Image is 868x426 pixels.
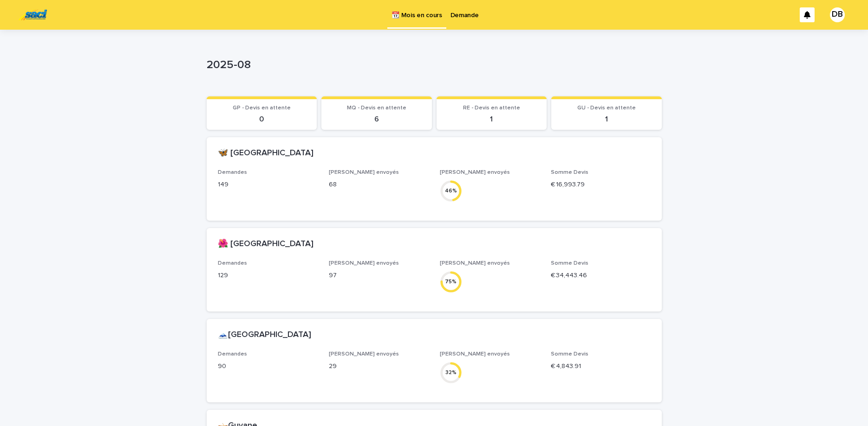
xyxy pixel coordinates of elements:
[327,115,426,124] p: 6
[440,277,462,286] div: 75 %
[233,105,291,111] span: GP - Devis en attente
[218,330,311,340] h2: 🗻[GEOGRAPHIC_DATA]
[551,261,588,266] span: Somme Devis
[212,115,312,124] p: 0
[440,261,510,266] span: [PERSON_NAME] envoyés
[329,261,399,266] span: [PERSON_NAME] envoyés
[218,239,313,249] h2: 🌺 [GEOGRAPHIC_DATA]
[551,362,651,371] p: € 4,843.91
[19,6,47,24] img: UC29JcTLQ3GheANZ19ks
[577,105,636,111] span: GU - Devis en attente
[218,148,313,159] h2: 🦋 [GEOGRAPHIC_DATA]
[207,58,658,72] p: 2025-08
[329,362,429,371] p: 29
[557,115,656,124] p: 1
[329,351,399,357] span: [PERSON_NAME] envoyés
[347,105,406,111] span: MQ - Devis en attente
[440,351,510,357] span: [PERSON_NAME] envoyés
[440,186,462,196] div: 46 %
[442,115,542,124] p: 1
[830,7,845,22] div: DB
[551,271,651,280] p: € 34,443.46
[551,180,651,190] p: € 16,993.79
[218,170,247,175] span: Demandes
[440,368,462,377] div: 32 %
[463,105,520,111] span: RE - Devis en attente
[440,170,510,175] span: [PERSON_NAME] envoyés
[329,170,399,175] span: [PERSON_NAME] envoyés
[218,261,247,266] span: Demandes
[218,362,318,371] p: 90
[218,351,247,357] span: Demandes
[551,170,588,175] span: Somme Devis
[218,271,318,280] p: 129
[329,180,429,190] p: 68
[218,180,318,190] p: 149
[329,271,429,280] p: 97
[551,351,588,357] span: Somme Devis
